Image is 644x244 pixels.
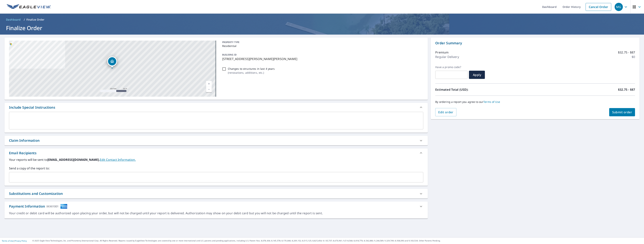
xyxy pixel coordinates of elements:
[609,108,635,116] button: Submit order
[47,158,100,162] b: [EMAIL_ADDRESS][DOMAIN_NAME].
[228,71,275,75] p: ( renovations, additions, etc. )
[435,87,535,92] p: Estimated Total (USD):
[32,239,642,242] p: © 2025 Eagle View Technologies, Inc. and Pictometry International Corp. All Rights Reserved. Repo...
[4,24,640,32] h1: Finalize Order
[107,56,117,68] div: Dropped pin, building 1, Residential property, 5104 Redmond Rd Cheyenne, WY 82009
[9,166,423,171] label: Send a copy of the report to:
[612,110,632,114] span: Submit order
[222,53,237,56] p: BUILDING ID
[4,103,428,112] div: Include Special Instructions
[9,105,55,110] div: Include Special Instructions
[60,204,67,209] img: cardImage
[100,158,136,162] a: EditContactInfo
[435,65,467,69] label: Have a promo code?
[483,100,500,104] a: Terms of Use
[6,18,21,22] span: Dashboard
[9,151,37,156] div: Email Recipients
[469,71,485,79] button: Apply
[435,55,459,59] p: Regular Delivery
[4,148,428,157] div: Email Recipients
[9,211,423,215] div: Your credit or debit card will be authorized upon placing your order, but will not be charged unt...
[2,240,27,242] p: |
[24,17,25,22] li: /
[26,18,45,22] p: Finalize Order
[206,87,212,92] a: Current Level 17, Zoom Out
[435,41,635,46] p: Order Summary
[9,191,63,196] div: Substitutions and Customization
[7,4,51,10] img: EV Logo
[9,157,423,162] label: Your reports will be sent to
[632,55,635,59] p: $0
[15,240,27,242] a: Privacy Policy
[222,57,422,61] p: [STREET_ADDRESS][PERSON_NAME][PERSON_NAME]
[228,67,275,71] p: Changes to structures in last 4 years
[438,110,453,114] span: Edit order
[222,44,422,48] p: Residential
[2,240,13,242] a: Terms of Use
[4,189,428,198] div: Substitutions and Customization
[222,41,422,44] p: PROPERTY TYPE
[4,136,428,145] div: Claim Information
[586,3,611,11] a: Cancel Order
[435,100,635,104] p: By ordering a report you agree to our
[206,81,212,87] a: Current Level 17, Zoom In
[4,17,22,23] a: Dashboard
[4,17,640,23] nav: breadcrumb
[46,204,59,209] div: XXXX1001
[9,138,40,143] div: Claim Information
[435,50,449,55] p: Premium
[4,202,428,211] div: Payment InformationXXXX1001cardImage
[9,204,67,209] div: Payment Information
[435,108,456,116] button: Edit order
[618,50,635,55] p: $32.75 - $87
[472,73,482,77] span: Apply
[618,87,635,92] p: $32.75 - $87
[615,3,623,11] div: MG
